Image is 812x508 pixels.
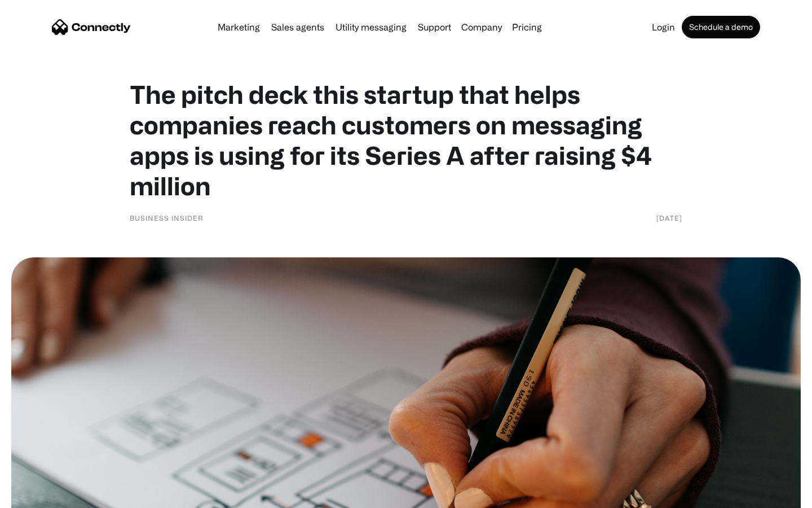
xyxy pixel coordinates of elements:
[331,23,411,32] a: Utility messaging
[507,23,546,32] a: Pricing
[682,16,760,38] a: Schedule a demo
[413,23,456,32] a: Support
[213,23,264,32] a: Marketing
[130,79,682,201] h1: The pitch deck this startup that helps companies reach customers on messaging apps is using for i...
[647,23,679,32] a: Login
[23,488,68,504] ul: Language list
[458,19,505,35] div: Company
[267,23,329,32] a: Sales agents
[656,212,682,224] div: [DATE]
[461,19,502,35] div: Company
[130,212,204,224] div: Business Insider
[52,19,131,36] a: home
[11,488,68,504] aside: Language selected: English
